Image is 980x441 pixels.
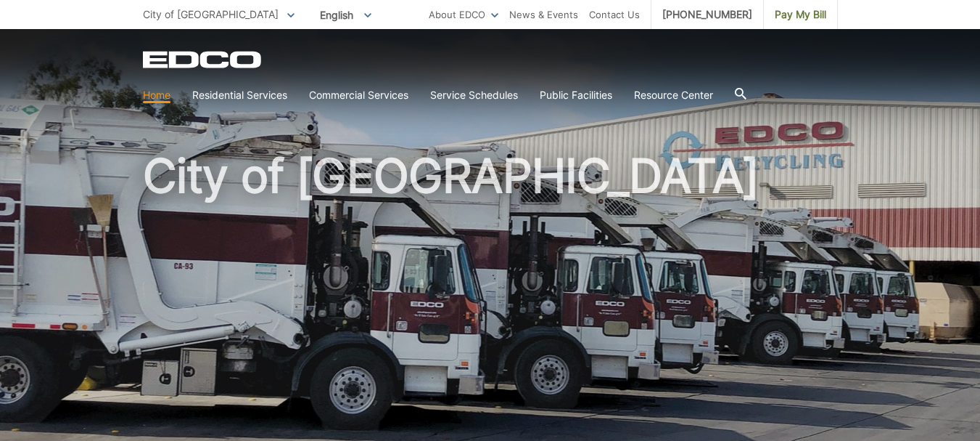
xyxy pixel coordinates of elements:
[143,8,279,20] span: City of [GEOGRAPHIC_DATA]
[143,51,263,68] a: EDCD logo. Return to the homepage.
[634,87,713,103] a: Resource Center
[430,87,518,103] a: Service Schedules
[309,3,382,27] span: English
[509,7,578,23] a: News & Events
[540,87,612,103] a: Public Facilities
[192,87,287,103] a: Residential Services
[775,7,826,23] span: Pay My Bill
[589,7,640,23] a: Contact Us
[143,87,170,103] a: Home
[309,87,408,103] a: Commercial Services
[429,7,498,23] a: About EDCO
